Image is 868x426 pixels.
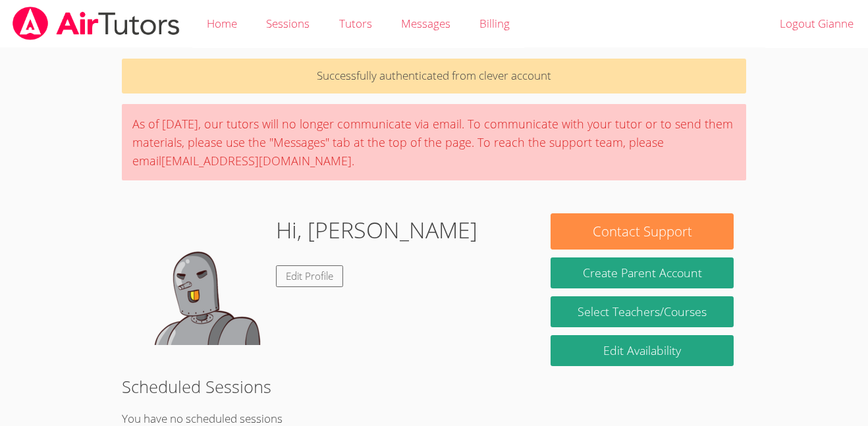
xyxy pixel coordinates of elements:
[11,7,181,40] img: airtutors_banner-c4298cdbf04f3fff15de1276eac7730deb9818008684d7c2e4769d2f7ddbe033.png
[122,104,747,180] div: As of [DATE], our tutors will no longer communicate via email. To communicate with your tutor or ...
[122,59,747,93] p: Successfully authenticated from clever account
[122,374,747,399] h2: Scheduled Sessions
[551,213,734,250] button: Contact Support
[276,213,477,247] h1: Hi, [PERSON_NAME]
[551,257,734,288] button: Create Parent Account
[401,16,450,31] span: Messages
[276,265,343,287] a: Edit Profile
[551,296,734,327] a: Select Teachers/Courses
[134,213,265,345] img: default.png
[551,335,734,366] a: Edit Availability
